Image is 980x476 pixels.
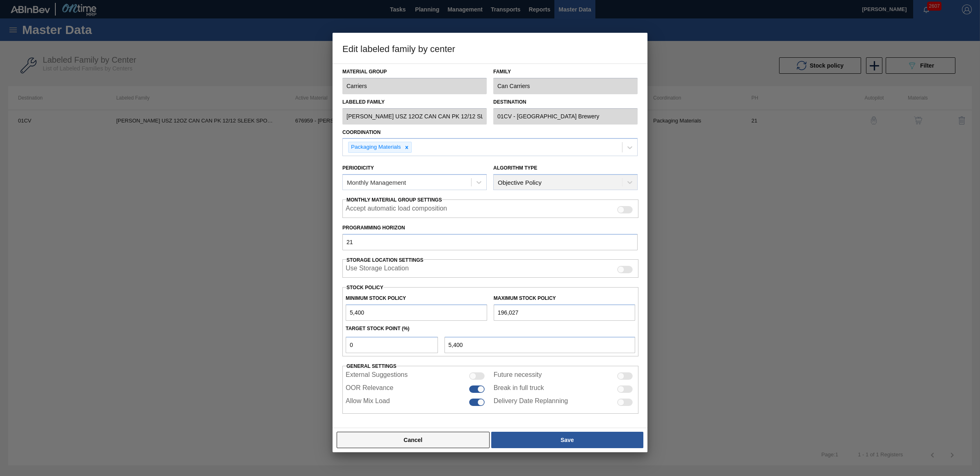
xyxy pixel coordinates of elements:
[346,197,442,203] span: Monthly Material Group Settings
[346,371,408,381] label: External Suggestions
[346,205,447,215] label: Accept automatic load composition
[346,363,397,369] span: General settings
[494,295,556,301] label: Maximum Stock Policy
[346,265,409,274] label: When enabled, the system will display stocks from different storage locations.
[346,384,394,394] label: OOR Relevance
[346,326,410,331] label: Target Stock Point (%)
[337,432,490,448] button: Cancel
[493,96,638,108] label: Destination
[494,397,568,407] label: Delivery Date Replanning
[342,222,638,234] label: Programming Horizon
[346,285,383,290] label: Stock Policy
[342,66,487,78] label: Material Group
[333,33,647,64] h3: Edit labeled family by center
[491,432,643,448] button: Save
[342,165,374,171] label: Periodicity
[346,397,390,407] label: Allow Mix Load
[346,295,406,301] label: Minimum Stock Policy
[493,66,638,78] label: Family
[494,384,544,394] label: Break in full truck
[349,142,402,152] div: Packaging Materials
[493,165,537,171] label: Algorithm Type
[494,371,542,381] label: Future necessity
[342,96,487,108] label: Labeled Family
[347,179,406,186] div: Monthly Management
[346,257,424,263] span: Storage Location Settings
[342,129,381,135] label: Coordination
